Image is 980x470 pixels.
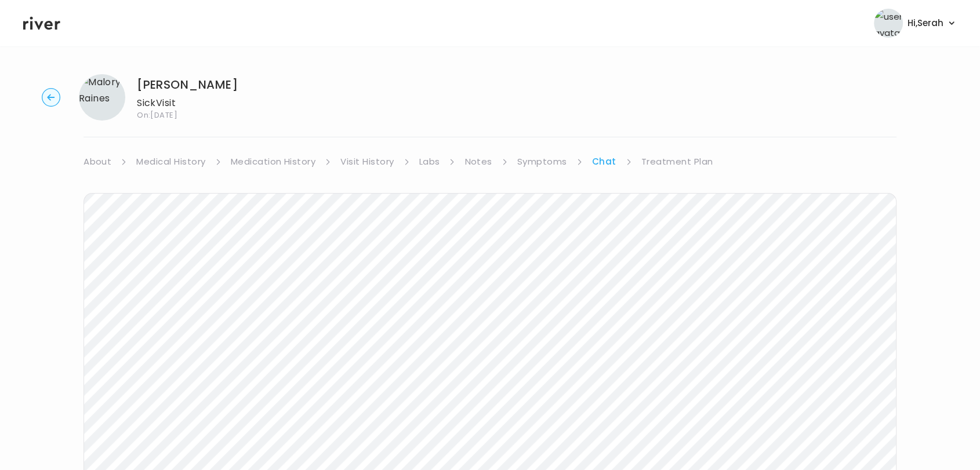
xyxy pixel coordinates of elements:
[592,154,616,170] a: Chat
[464,154,492,170] a: Notes
[137,76,238,93] h1: [PERSON_NAME]
[231,154,316,170] a: Medication History
[137,111,238,119] span: On: [DATE]
[340,154,394,170] a: Visit History
[874,9,957,38] button: user avatarHi,Serah
[137,95,238,111] p: Sick Visit
[79,74,125,121] img: Malory Raines
[419,154,440,170] a: Labs
[136,154,205,170] a: Medical History
[84,154,111,170] a: About
[517,154,567,170] a: Symptoms
[908,15,943,31] span: Hi, Serah
[641,154,713,170] a: Treatment Plan
[874,9,903,38] img: user avatar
